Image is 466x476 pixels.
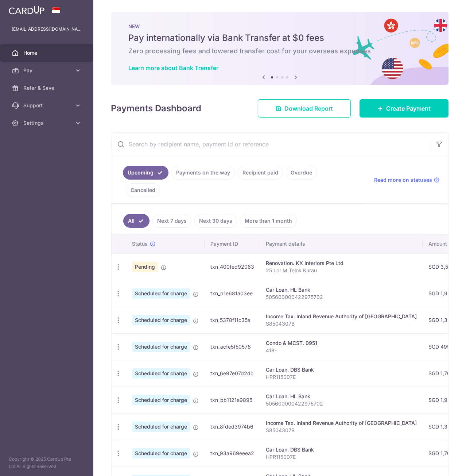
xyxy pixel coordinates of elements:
[205,440,260,467] td: txn_93a969eeea2
[266,286,417,293] div: Car Loan. HL Bank
[23,67,71,74] span: Pay
[132,395,190,405] span: Scheduled for charge
[152,214,191,228] a: Next 7 days
[266,293,417,301] p: 505600000422975702
[126,183,160,197] a: Cancelled
[266,313,417,320] div: Income Tax. Inland Revenue Authority of [GEOGRAPHIC_DATA]
[205,333,260,360] td: txn_acfe5f50578
[132,448,190,458] span: Scheduled for charge
[260,234,423,253] th: Payment details
[240,214,297,228] a: More than 1 month
[23,119,71,127] span: Settings
[266,446,417,453] div: Car Loan. DBS Bank
[266,393,417,400] div: Car Loan. HL Bank
[360,99,448,118] a: Create Payment
[23,84,71,92] span: Refer & Save
[9,6,44,15] img: CardUp
[266,267,417,274] p: 25 Lor M Telok Kurau
[23,49,71,57] span: Home
[123,166,168,180] a: Upcoming
[205,280,260,307] td: txn_b1e681a03ee
[266,427,417,434] p: S8504307B
[238,166,283,180] a: Recipient paid
[111,102,201,115] h4: Payments Dashboard
[128,23,431,29] p: NEW
[266,339,417,347] div: Condo & MCST. 0951
[374,176,432,184] span: Read more on statuses
[266,260,417,267] div: Renovation. KX Interiors Pte Ltd
[428,240,447,247] span: Amount
[12,26,82,33] p: [EMAIL_ADDRESS][DOMAIN_NAME]
[205,360,260,387] td: txn_6e97e07d2dc
[132,368,190,379] span: Scheduled for charge
[23,102,71,109] span: Support
[123,214,149,228] a: All
[194,214,237,228] a: Next 30 days
[205,253,260,280] td: txn_400fed92063
[111,133,431,156] input: Search by recipient name, payment id or reference
[132,315,190,325] span: Scheduled for charge
[205,387,260,413] td: txn_bb1121e9895
[374,176,439,184] a: Read more on statuses
[266,347,417,354] p: 418-
[386,104,431,113] span: Create Payment
[132,262,158,272] span: Pending
[132,342,190,352] span: Scheduled for charge
[266,366,417,373] div: Car Loan. DBS Bank
[132,288,190,299] span: Scheduled for charge
[205,234,260,253] th: Payment ID
[128,64,218,72] a: Learn more about Bank Transfer
[266,320,417,327] p: S8504307B
[132,422,190,432] span: Scheduled for charge
[205,413,260,440] td: txn_8fded3974b6
[132,240,148,247] span: Status
[266,373,417,381] p: HPR115007E
[266,400,417,407] p: 505600000422975702
[171,166,235,180] a: Payments on the way
[258,99,351,118] a: Download Report
[286,166,317,180] a: Overdue
[111,12,448,85] img: Bank transfer banner
[128,47,431,55] h6: Zero processing fees and lowered transfer cost for your overseas expenses
[266,419,417,427] div: Income Tax. Inland Revenue Authority of [GEOGRAPHIC_DATA]
[284,104,333,113] span: Download Report
[205,307,260,333] td: txn_5378f11c35a
[266,453,417,461] p: HPR115007E
[128,32,431,44] h5: Pay internationally via Bank Transfer at $0 fees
